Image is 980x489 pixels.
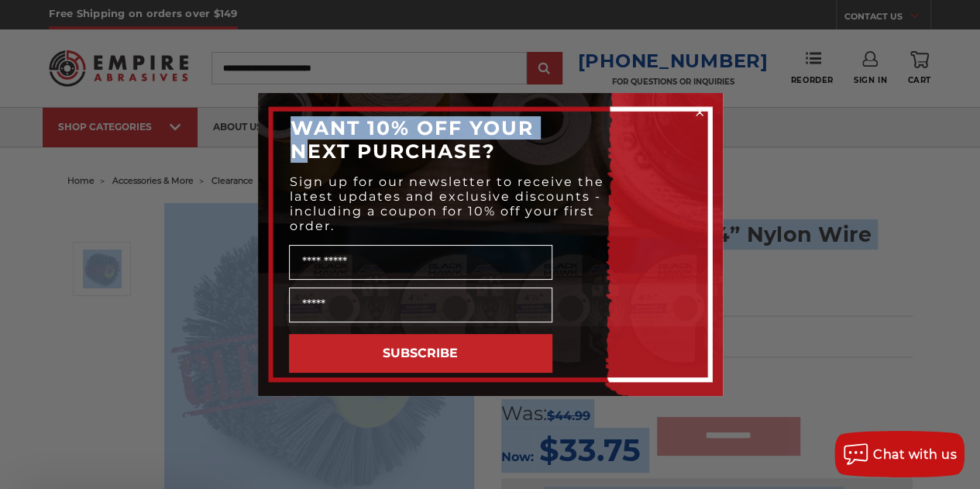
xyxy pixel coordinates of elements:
[692,105,707,120] button: Close dialog
[291,116,534,163] span: WANT 10% OFF YOUR NEXT PURCHASE?
[873,447,957,462] span: Chat with us
[289,288,552,322] input: Email
[834,431,965,477] button: Chat with us
[290,174,604,233] span: Sign up for our newsletter to receive the latest updates and exclusive discounts - including a co...
[289,334,552,373] button: SUBSCRIBE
